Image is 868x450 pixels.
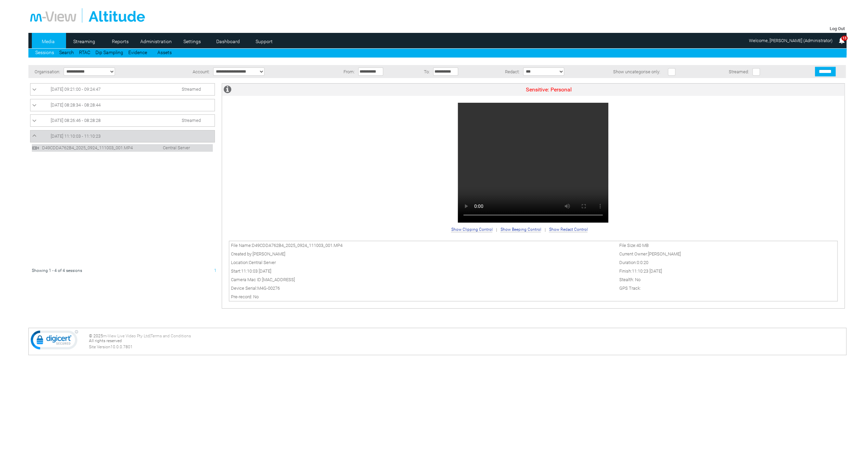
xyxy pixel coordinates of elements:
td: File Name: [229,241,617,250]
span: 0:0:20 [637,260,648,265]
span: No [253,294,259,299]
span: [PERSON_NAME] [252,251,285,257]
td: Finish: [618,267,838,275]
span: Central Server [249,260,276,265]
span: Show uncategorise only: [613,69,660,74]
span: D49CDDA762B4_2025_0924_111003_001.MP4 [40,145,145,150]
span: Welcome, [PERSON_NAME] (Administrator) [749,38,832,43]
a: Support [247,36,281,47]
span: Streamed: [729,69,749,74]
span: No [635,277,640,282]
span: 11:10:23 [DATE] [632,268,662,274]
a: [DATE] 08:28:34 - 08:28:44 [32,101,213,109]
td: Current Owner: [618,250,838,258]
a: Media [32,36,65,47]
span: 40 MB [636,243,649,248]
span: Show Beeping Control [500,227,541,232]
a: Settings [176,36,209,47]
td: Duration: [618,258,838,267]
a: Dip Sampling [95,50,123,55]
span: 11:10:03 [DATE] [241,268,271,274]
td: Organisation: [28,65,62,78]
a: Evidence [128,50,147,55]
img: DigiCert Secured Site Seal [30,330,78,353]
span: | [544,227,545,232]
div: Site Version [89,345,844,349]
span: [DATE] 11:10:03 - 11:10:23 [51,134,101,139]
a: Dashboard [211,36,245,47]
span: D49CDDA762B4_2025_0924_111003_001.MP4 [252,243,342,248]
div: © 2025 | All rights reserved [89,334,844,349]
a: Reports [104,36,137,47]
td: From: [327,65,357,78]
a: Search [59,50,74,55]
img: bell25.png [838,36,846,45]
span: [DATE] 09:21:00 - 09:24:47 [51,87,101,92]
span: [MAC_ADDRESS] [262,277,295,282]
span: [PERSON_NAME] [648,251,681,257]
span: | [496,227,497,232]
a: D49CDDA762B4_2025_0924_111003_001.MP4 Central Server [32,145,193,150]
span: Central Server [146,145,193,150]
td: Camera Mac ID: [229,275,617,284]
img: video24.svg [32,144,39,152]
span: [DATE] 08:28:34 - 08:28:44 [51,102,101,108]
td: File Size: [618,241,838,250]
a: Streaming [68,36,101,47]
span: Stealth: [619,277,634,282]
span: Show Redact Control [549,227,587,232]
td: Start: [229,267,617,275]
a: Assets [157,50,172,55]
span: 13 [841,36,847,41]
a: RTAC [79,50,90,55]
td: Sensitive: Personal [253,84,844,96]
span: 1 [214,268,217,273]
td: GPS Track: [618,284,838,292]
span: [DATE] 08:26:46 - 08:28:28 [51,118,101,123]
td: Redact: [488,65,521,78]
a: [DATE] 09:21:00 - 09:24:47 [32,85,213,93]
td: Location: [229,258,617,267]
span: M4G-00276 [257,286,280,291]
span: Show Clipping Control [451,227,492,232]
span: Showing 1 - 4 of 4 sessions [32,268,82,273]
span: 10.0.0.7801 [111,345,133,349]
a: m-View Live Video Pty Ltd [103,334,150,338]
a: Administration [140,36,173,47]
td: Device Serial: [229,284,617,292]
td: To: [413,65,431,78]
a: [DATE] 11:10:03 - 11:10:23 [32,132,213,140]
a: [DATE] 08:26:46 - 08:28:28 [32,116,213,125]
a: Sessions [35,50,54,55]
td: Created by: [229,250,617,258]
span: Streamed [182,118,201,123]
a: Terms and Conditions [151,334,191,338]
span: Pre-record: [231,294,252,299]
span: Streamed [182,87,201,92]
a: Log Out [830,26,845,31]
td: Account: [171,65,211,78]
